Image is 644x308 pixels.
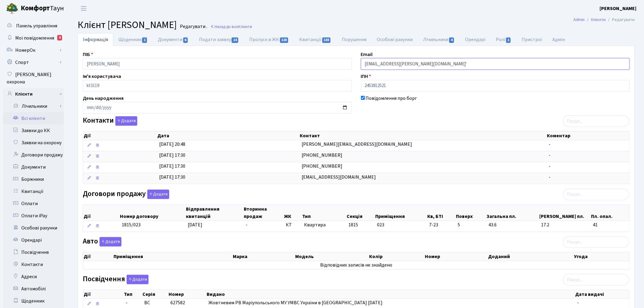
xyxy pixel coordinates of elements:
[170,299,185,306] span: 627582
[113,33,153,46] a: Щоденник
[563,189,629,200] input: Пошук...
[3,44,64,56] a: НомерОк
[280,37,289,43] span: 128
[460,33,491,46] a: Орендарі
[284,205,302,221] th: ЖК
[127,275,149,284] button: Посвідчення
[206,290,575,299] th: Видано
[577,299,579,306] span: -
[549,141,551,148] span: -
[575,290,630,299] th: Дата видачі
[83,252,113,261] th: Дії
[232,252,295,261] th: Марка
[377,222,384,228] span: 023
[361,51,373,58] label: Email
[3,173,64,185] a: Боржники
[372,33,418,46] a: Особові рахунки
[517,33,548,46] a: Пристрої
[157,131,299,140] th: Дата
[78,33,113,46] a: Інформація
[183,37,188,43] span: 6
[591,16,606,23] a: Клієнти
[302,152,342,159] span: [PHONE_NUMBER]
[606,16,635,23] li: Редагувати
[83,51,93,58] label: ПІБ
[113,252,232,261] th: Приміщення
[194,33,244,46] a: Подати заявку
[429,222,453,229] span: 7-23
[100,237,121,247] button: Авто
[83,116,137,126] label: Контакти
[3,112,64,124] a: Всі клієнти
[153,33,194,46] a: Документи
[76,3,91,13] button: Переключити навігацію
[146,188,169,199] a: Додати
[600,5,637,12] a: [PERSON_NAME]
[78,18,177,32] span: Клієнт [PERSON_NAME]
[188,222,202,228] span: [DATE]
[302,205,346,221] th: Тип
[3,258,64,271] a: Контакти
[159,152,185,159] span: [DATE] 17:30
[458,222,484,229] span: 5
[541,222,588,229] span: 17.2
[83,290,123,299] th: Дії
[147,190,169,199] button: Договори продажу
[3,198,64,210] a: Оплати
[3,137,64,149] a: Заявки на охорону
[126,299,139,306] span: -
[144,299,150,306] span: ВС
[159,174,185,180] span: [DATE] 17:30
[125,274,149,285] a: Додати
[159,163,185,170] span: [DATE] 17:30
[3,295,64,307] a: Щоденник
[549,163,551,170] span: -
[3,161,64,173] a: Документи
[83,95,124,102] label: День народження
[369,252,424,261] th: Колір
[3,149,64,161] a: Договори продажу
[549,174,551,180] span: -
[574,16,585,23] a: Admin
[21,3,50,13] b: Комфорт
[3,88,64,100] a: Клієнти
[122,222,141,228] span: 1815/023
[114,115,137,126] a: Додати
[563,274,629,285] input: Пошук...
[456,205,486,221] th: Поверх
[449,37,454,43] span: 4
[337,33,372,46] a: Порушення
[179,24,207,30] small: Редагувати .
[185,205,243,221] th: Відправлення квитанцій
[246,222,247,228] span: -
[593,222,627,229] span: 41
[302,141,412,148] span: [PERSON_NAME][EMAIL_ADDRESS][DOMAIN_NAME]
[21,3,64,14] span: Таун
[83,205,119,221] th: Дії
[488,252,573,261] th: Доданий
[294,33,337,46] a: Квитанції
[366,95,417,102] label: Повідомлення про борг
[3,32,64,44] a: Мої повідомлення4
[142,290,168,299] th: Серія
[565,13,644,26] nav: breadcrumb
[98,236,121,247] a: Додати
[238,24,252,30] span: Клієнти
[244,33,294,46] a: Пропуск в ЖК
[83,73,121,80] label: Ім'я користувача
[3,271,64,283] a: Адреси
[3,124,64,137] a: Заявки до КК
[3,283,64,295] a: Автомобілі
[15,35,54,41] span: Мої повідомлення
[375,205,427,221] th: Приміщення
[491,33,516,46] a: Ролі
[302,174,376,180] span: [EMAIL_ADDRESS][DOMAIN_NAME]
[547,131,630,140] th: Коментар
[590,205,629,221] th: Пл. опал.
[346,205,375,221] th: Секція
[142,37,147,43] span: 1
[3,234,64,246] a: Орендарі
[3,246,64,258] a: Посвідчення
[83,190,169,199] label: Договори продажу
